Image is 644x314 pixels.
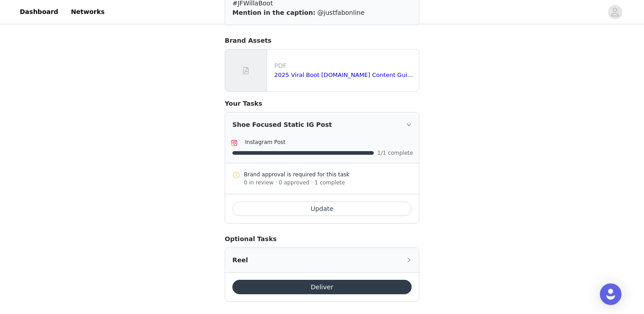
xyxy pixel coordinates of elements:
p: PDF [274,61,415,71]
div: icon: rightShoe Focused Static IG Post [225,112,419,137]
i: icon: right [406,257,412,263]
i: icon: right [406,122,412,127]
h4: Your Tasks [225,99,419,108]
span: Mention in the caption: [232,9,315,16]
img: Instagram Icon [231,139,238,147]
span: Instagram Post [245,139,286,145]
a: Dashboard [14,2,63,22]
div: Brand approval is required for this task [244,170,412,179]
div: 0 in review · 0 approved · 1 complete [244,179,412,187]
button: Deliver [232,280,412,294]
a: 2025 Viral Boot [DOMAIN_NAME] Content Guidelines.pdf [274,72,440,78]
button: Update [232,202,412,216]
div: avatar [611,5,619,19]
div: icon: rightReel [225,248,419,272]
span: 1/1 complete [377,150,413,156]
h4: Brand Assets [225,36,419,45]
a: Networks [65,2,110,22]
div: Open Intercom Messenger [600,283,621,305]
h4: Optional Tasks [225,234,419,244]
span: @justfabonline [317,9,365,16]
